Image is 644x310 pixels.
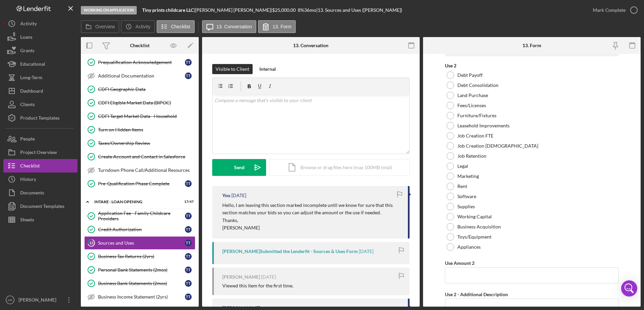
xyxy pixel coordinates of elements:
div: [PERSON_NAME] [17,293,61,308]
div: Educational [20,57,45,72]
button: Project Overview [3,146,77,159]
div: CDFI Geographic Data [98,87,195,92]
a: Educational [3,57,77,71]
div: Documents [20,186,44,201]
div: Visible to Client [216,64,249,74]
button: Activity [3,17,77,30]
button: Mark Complete [586,3,641,17]
div: T T [185,267,192,273]
a: CDFI Eligible Market Data (BIPOC) [84,96,195,110]
button: People [3,132,77,146]
div: Project Overview [20,146,57,161]
div: Prequalification Acknowledgement [98,60,185,65]
div: Mark Complete [593,3,625,17]
div: 13. Conversation [293,43,328,48]
div: [PERSON_NAME] [222,274,260,280]
div: 13. Form [522,43,541,48]
label: Working Capital [457,214,492,219]
button: HR[PERSON_NAME] [3,293,77,307]
text: HR [8,298,12,302]
div: History [20,173,36,188]
button: Checklist [3,159,77,173]
button: Product Templates [3,111,77,125]
div: Document Templates [20,199,64,215]
div: People [20,132,35,147]
time: 2025-08-18 18:54 [231,193,246,198]
div: Internal [259,64,276,74]
div: You [222,193,230,198]
div: CDFI Target Market Data - Household [98,114,195,119]
div: Turn on Hidden Items [98,127,195,132]
div: Create Account and Contact in Salesforce [98,154,195,159]
button: Loans [3,30,77,44]
button: Sheets [3,213,77,226]
div: Application Fee - Family Childcare Providers [98,211,185,221]
label: Use 2 - Additional Description [445,291,508,297]
button: Checklist [157,20,195,33]
div: Dashboard [20,84,43,99]
a: 13Sources and UsesTT [84,236,195,250]
div: T T [185,280,192,287]
div: Additional Documentation [98,73,185,79]
a: Grants [3,44,77,57]
div: 36 mo [304,7,316,13]
div: Sources and Uses [98,240,185,246]
div: Turndown Phone Call/Additional Resources [98,167,195,173]
div: Viewed this item for the first time. [222,283,293,288]
label: Land Purchase [457,93,488,98]
div: T T [185,213,192,219]
button: Clients [3,98,77,111]
time: 2025-07-24 21:05 [261,274,276,280]
div: $25,000.00 [272,7,298,13]
button: History [3,173,77,186]
p: Thanks, [222,217,401,224]
label: Activity [135,24,150,29]
button: Send [212,159,266,176]
div: [PERSON_NAME] Submitted the Lenderfit - Sources & Uses Form [222,249,358,254]
label: Checklist [171,24,190,29]
div: Activity [20,17,37,32]
label: Fees/Licenses [457,103,486,108]
div: Use 2 [445,63,619,68]
label: Furniture/Fixtures [457,113,496,118]
button: Dashboard [3,84,77,98]
label: 13. Form [272,24,291,29]
button: Documents [3,186,77,199]
div: Business Income Statement (2yrs) [98,294,185,300]
label: Leasehold Improvements [457,123,510,128]
a: Business Income Statement (2yrs)TT [84,290,195,304]
a: Personal Bank Statements (2mos)TT [84,263,195,277]
label: Legal [457,163,468,169]
a: Business Bank Statements (2mos)TT [84,277,195,290]
label: Supplies [457,204,475,209]
div: Business Tax Returns (2yrs) [98,254,185,259]
div: T T [185,226,192,233]
div: | 13. Sources and Uses ([PERSON_NAME]) [316,7,402,13]
a: Turndown Phone Call/Additional Resources [84,163,195,177]
div: Pre-Qualification Phase Complete [98,181,185,186]
label: Toys/Equipment [457,234,491,240]
div: Taxes/Ownership Review [98,141,195,146]
div: Open Intercom Messenger [621,280,637,297]
time: 2025-08-11 21:36 [359,249,374,254]
a: Additional DocumentationTT [84,69,195,83]
div: Long-Term [20,71,42,86]
tspan: 13 [89,241,93,245]
div: Working on Application [81,6,137,14]
label: Job Creation FTE [457,133,493,138]
label: Debt Consolidation [457,83,498,88]
button: Activity [121,20,155,33]
div: [PERSON_NAME] [PERSON_NAME] | [195,7,272,13]
div: Business Bank Statements (2mos) [98,281,185,286]
a: Credit AuthorizationTT [84,223,195,236]
a: Turn on Hidden Items [84,123,195,136]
